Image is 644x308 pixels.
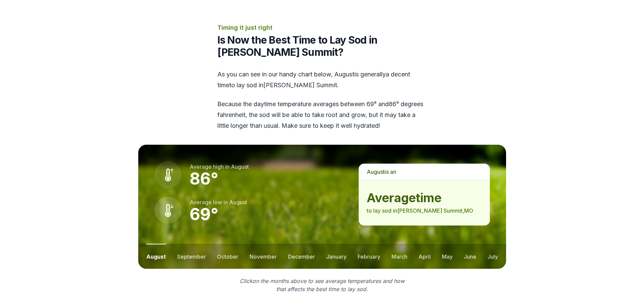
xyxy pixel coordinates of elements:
[288,244,315,269] button: december
[367,191,481,205] strong: average time
[367,207,481,215] p: to lay sod in [PERSON_NAME] Summit , MO
[217,69,427,131] div: As you can see in our handy chart below, is generally a decent time to lay sod in [PERSON_NAME] S...
[217,23,427,32] p: Timing it just right
[190,169,218,189] strong: 86 °
[391,244,407,269] button: march
[190,198,247,206] p: Average low in
[236,277,409,293] p: Click on the months above to see average temperatures and how that affects the best time to lay sod.
[190,204,218,224] strong: 69 °
[146,244,166,269] button: august
[217,99,427,131] p: Because the daytime temperature averages between 69 ° and 86 ° degrees fahrenheit, the sod will b...
[229,199,247,206] span: august
[217,244,238,269] button: october
[326,244,347,269] button: january
[367,168,385,175] span: august
[442,244,453,269] button: may
[217,34,427,58] h2: Is Now the Best Time to Lay Sod in [PERSON_NAME] Summit?
[358,244,380,269] button: february
[464,244,476,269] button: june
[359,164,490,180] p: is a n
[334,71,354,78] span: august
[177,244,206,269] button: september
[190,163,249,171] p: Average high in
[487,244,498,269] button: july
[249,244,277,269] button: november
[419,244,431,269] button: april
[231,163,249,170] span: august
